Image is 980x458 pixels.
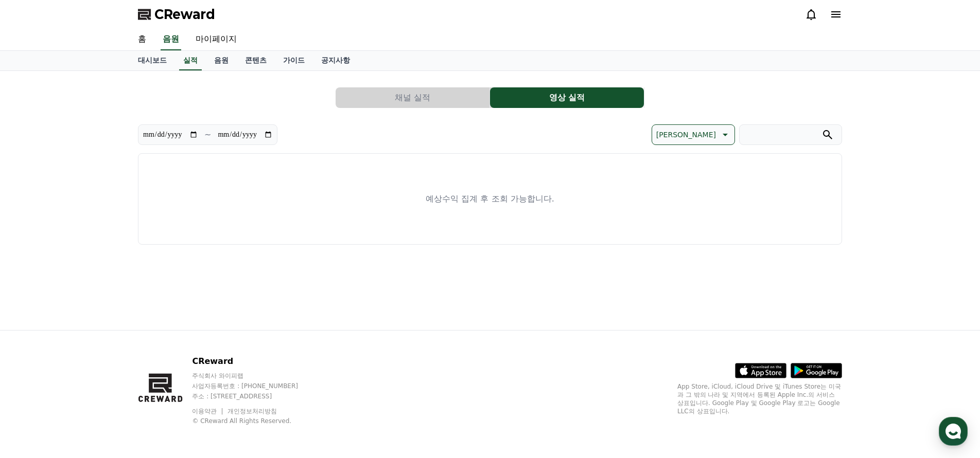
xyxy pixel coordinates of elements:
[94,342,107,350] span: 대화
[3,326,68,352] a: 홈
[275,51,313,70] a: 가이드
[426,193,554,205] p: 예상수익 집계 후 조회 가능합니다.
[206,51,237,70] a: 음원
[179,51,202,70] a: 실적
[159,341,171,350] span: 설정
[652,124,735,145] button: [PERSON_NAME]
[138,6,215,23] a: CReward
[133,326,198,352] a: 설정
[161,29,181,50] a: 음원
[192,392,318,400] p: 주소 : [STREET_ADDRESS]
[490,87,644,108] button: 영상 실적
[192,408,224,415] a: 이용약관
[656,127,716,142] p: [PERSON_NAME]
[192,382,318,390] p: 사업자등록번호 : [PHONE_NUMBER]
[227,408,277,415] a: 개인정보처리방침
[192,372,318,380] p: 주식회사 와이피랩
[187,29,245,50] a: 마이페이지
[68,326,133,352] a: 대화
[313,51,358,70] a: 공지사항
[336,87,490,108] a: 채널 실적
[336,87,489,108] button: 채널 실적
[130,51,175,70] a: 대시보드
[490,87,644,108] a: 영상 실적
[204,129,211,141] p: ~
[192,355,318,368] p: CReward
[130,29,154,50] a: 홈
[32,341,39,350] span: 홈
[192,417,318,425] p: © CReward All Rights Reserved.
[154,6,215,23] span: CReward
[677,382,842,415] p: App Store, iCloud, iCloud Drive 및 iTunes Store는 미국과 그 밖의 나라 및 지역에서 등록된 Apple Inc.의 서비스 상표입니다. Goo...
[237,51,275,70] a: 콘텐츠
